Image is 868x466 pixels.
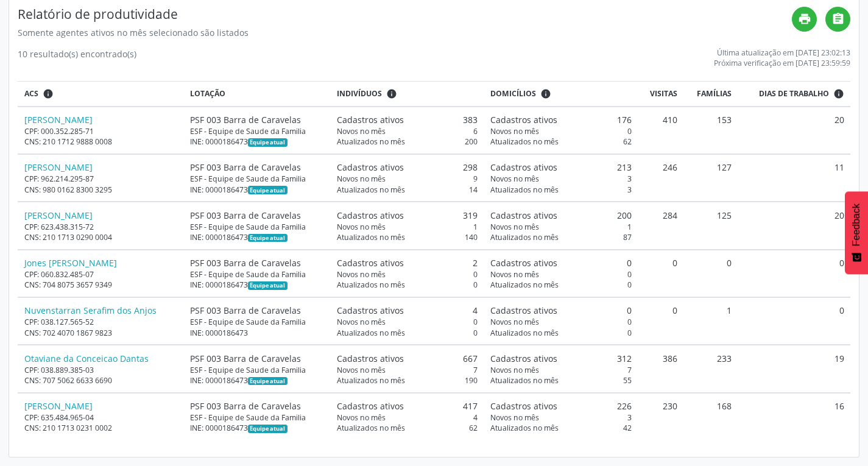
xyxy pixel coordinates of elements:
[337,232,405,242] span: Atualizados no mês
[24,305,157,316] a: Nuvenstarran Serafim dos Anjos
[490,352,557,365] span: Cadastros ativos
[248,377,288,386] span: Esta é a equipe atual deste Agente
[190,423,324,433] div: INE: 0000186473
[337,126,478,136] div: 6
[490,375,559,386] span: Atualizados no mês
[190,256,324,269] div: PSF 003 Barra de Caravelas
[792,7,817,32] a: print
[183,82,330,107] th: Lotação
[190,222,324,232] div: ESF - Equipe de Saude da Familia
[490,174,632,184] div: 3
[490,328,632,338] div: 0
[490,269,539,280] span: Novos no mês
[490,126,632,136] div: 0
[337,209,478,222] div: 319
[490,222,539,232] span: Novos no mês
[24,423,177,433] div: CNS: 210 1713 0231 0002
[738,297,850,345] td: 0
[24,114,93,125] a: [PERSON_NAME]
[490,185,559,195] span: Atualizados no mês
[490,232,632,242] div: 87
[833,88,844,99] i: Dias em que o(a) ACS fez pelo menos uma visita, ou ficha de cadastro individual ou cadastro domic...
[190,185,324,195] div: INE: 0000186473
[638,393,683,440] td: 230
[24,365,177,375] div: CPF: 038.889.385-03
[24,232,177,242] div: CNS: 210 1713 0290 0004
[540,88,551,99] i: <div class="text-left"> <div> <strong>Cadastros ativos:</strong> Cadastros que estão vinculados a...
[337,136,405,147] span: Atualizados no mês
[714,48,850,58] div: Última atualização em [DATE] 23:02:13
[638,297,683,345] td: 0
[831,12,845,26] i: 
[490,423,632,433] div: 42
[738,345,850,392] td: 19
[337,161,478,174] div: 298
[337,352,478,365] div: 667
[190,412,324,423] div: ESF - Equipe de Saude da Familia
[490,185,632,195] div: 3
[337,423,478,433] div: 62
[24,222,177,232] div: CPF: 623.438.315-72
[684,154,738,202] td: 127
[738,250,850,297] td: 0
[24,375,177,386] div: CNS: 707 5062 6633 6690
[490,352,632,365] div: 312
[43,88,54,99] i: ACSs que estiveram vinculados a uma UBS neste período, mesmo sem produtividade.
[638,345,683,392] td: 386
[337,328,405,338] span: Atualizados no mês
[490,280,559,290] span: Atualizados no mês
[638,154,683,202] td: 246
[337,423,405,433] span: Atualizados no mês
[337,232,478,242] div: 140
[684,202,738,249] td: 125
[337,304,478,317] div: 4
[490,126,539,136] span: Novos no mês
[248,281,288,290] span: Esta é a equipe atual deste Agente
[337,269,478,280] div: 0
[24,136,177,147] div: CNS: 210 1712 9888 0008
[248,186,288,194] span: Esta é a equipe atual deste Agente
[490,423,559,433] span: Atualizados no mês
[738,107,850,154] td: 20
[190,126,324,136] div: ESF - Equipe de Saude da Familia
[190,352,324,365] div: PSF 003 Barra de Caravelas
[337,412,386,423] span: Novos no mês
[24,328,177,338] div: CNS: 702 4070 1867 9823
[190,280,324,290] div: INE: 0000186473
[337,365,478,375] div: 7
[18,26,792,39] div: Somente agentes ativos no mês selecionado são listados
[490,161,632,174] div: 213
[337,400,478,412] div: 417
[24,412,177,423] div: CPF: 635.484.965-04
[337,113,478,126] div: 383
[337,328,478,338] div: 0
[714,58,850,68] div: Próxima verificação em [DATE] 23:59:59
[337,375,405,386] span: Atualizados no mês
[337,136,478,147] div: 200
[738,202,850,249] td: 20
[190,174,324,184] div: ESF - Equipe de Saude da Familia
[190,328,324,338] div: INE: 0000186473
[490,136,632,147] div: 62
[490,400,632,412] div: 226
[490,174,539,184] span: Novos no mês
[337,352,404,365] span: Cadastros ativos
[24,257,117,269] a: Jones [PERSON_NAME]
[337,174,478,184] div: 9
[248,138,288,147] span: Esta é a equipe atual deste Agente
[490,328,559,338] span: Atualizados no mês
[684,393,738,440] td: 168
[490,256,557,269] span: Cadastros ativos
[24,317,177,327] div: CPF: 038.127.565-52
[190,136,324,147] div: INE: 0000186473
[24,269,177,280] div: CPF: 060.832.485-07
[490,304,557,317] span: Cadastros ativos
[190,375,324,386] div: INE: 0000186473
[638,107,683,154] td: 410
[684,297,738,345] td: 1
[490,365,632,375] div: 7
[684,82,738,107] th: Famílias
[24,400,93,412] a: [PERSON_NAME]
[684,250,738,297] td: 0
[337,174,386,184] span: Novos no mês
